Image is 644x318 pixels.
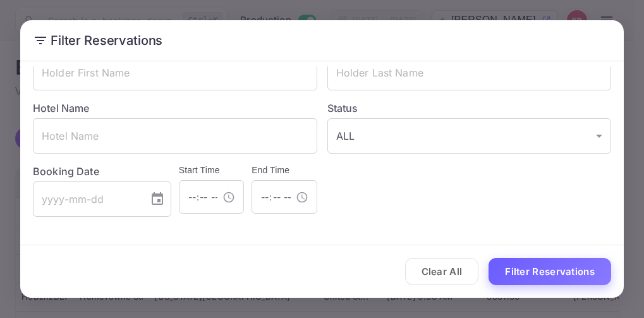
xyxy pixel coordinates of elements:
h6: End Time [252,164,317,178]
label: Booking Date [33,164,171,179]
input: Holder Last Name [327,55,612,90]
button: Clear All [405,258,479,285]
button: Choose date [145,187,170,212]
label: Status [327,101,612,116]
h2: Filter Reservations [20,20,624,61]
input: Hotel Name [33,118,317,154]
h6: Start Time [179,164,244,178]
label: Hotel Name [33,102,90,114]
div: ALL [327,118,612,154]
input: yyyy-mm-dd [33,181,140,217]
button: Filter Reservations [489,258,611,285]
input: Holder First Name [33,55,317,90]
